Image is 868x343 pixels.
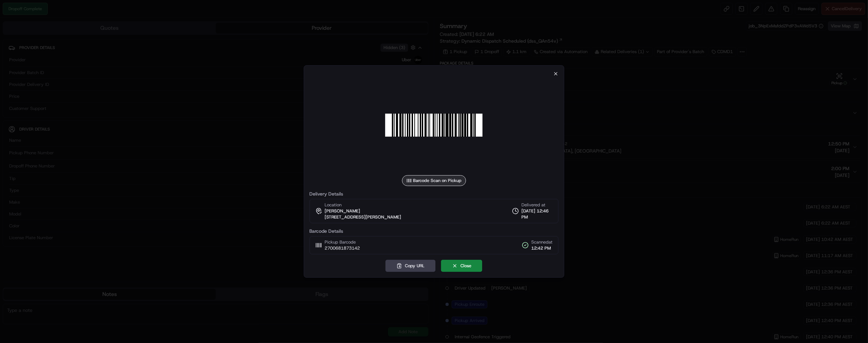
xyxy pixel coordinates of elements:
[521,208,553,220] span: [DATE] 12:46 PM
[325,245,360,251] span: 2700681873142
[385,76,483,174] img: barcode_scan_on_pickup image
[7,180,12,186] div: 📗
[48,196,82,201] a: Powered byPylon
[23,146,111,153] div: Start new chat
[325,208,360,214] span: [PERSON_NAME]
[57,180,63,186] div: 💻
[402,175,466,186] div: Barcode Scan on Pickup
[55,177,111,189] a: 💻API Documentation
[531,239,553,245] span: Scanned at
[14,180,52,186] span: Knowledge Base
[23,153,86,158] div: We're available if you need us!
[325,239,360,245] span: Pickup Barcode
[7,146,19,158] img: 1736555255976-a54dd68f-1ca7-489b-9aae-adbdc363a1c4
[64,180,109,186] span: API Documentation
[115,148,123,156] button: Start new chat
[325,202,342,208] span: Location
[4,177,55,189] a: 📗Knowledge Base
[325,214,401,220] span: [STREET_ADDRESS][PERSON_NAME]
[441,260,482,272] button: Close
[531,245,553,251] span: 12:42 PM
[7,109,123,119] p: Welcome 👋
[67,196,82,201] span: Pylon
[310,191,559,196] label: Delivery Details
[521,202,553,208] span: Delivered at
[310,229,559,233] label: Barcode Details
[386,260,436,272] button: Copy URL
[7,88,20,102] img: Nash
[18,125,122,132] input: Got a question? Start typing here...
